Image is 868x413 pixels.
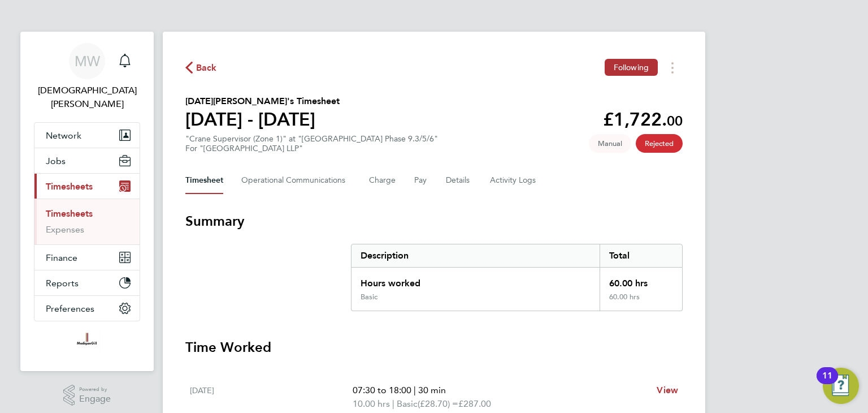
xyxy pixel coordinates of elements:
[34,333,140,351] a: Go to home page
[46,156,66,166] span: Jobs
[63,385,111,406] a: Powered byEngage
[351,268,600,292] div: Hours worked
[196,61,217,75] span: Back
[34,199,140,244] div: Timesheets
[418,385,446,395] span: 30 min
[657,384,678,397] a: View
[589,134,631,153] span: This timesheet was manually created.
[185,167,223,194] button: Timesheet
[361,292,377,302] div: Basic
[185,134,438,153] div: "Crane Supervisor (Zone 1)" at "[GEOGRAPHIC_DATA] Phase 9.3/5/6"
[351,244,683,311] div: Summary
[79,394,111,404] span: Engage
[458,398,491,409] span: £287.00
[605,59,658,76] button: Following
[34,296,140,321] button: Preferences
[34,174,140,199] button: Timesheets
[74,333,99,351] img: madigangill-logo-retina.png
[392,398,394,409] span: |
[418,398,458,409] span: (£28.70) =
[185,94,340,108] h2: [DATE][PERSON_NAME]'s Timesheet
[34,270,140,295] button: Reports
[46,130,81,141] span: Network
[662,59,683,76] button: Timesheets Menu
[667,113,683,129] span: 00
[636,134,683,153] span: This timesheet has been rejected.
[185,61,217,75] button: Back
[600,268,682,292] div: 60.00 hrs
[46,278,79,289] span: Reports
[34,43,140,111] a: MW[DEMOGRAPHIC_DATA][PERSON_NAME]
[20,32,154,371] nav: Main navigation
[185,108,340,131] h1: [DATE] - [DATE]
[351,244,600,267] div: Description
[369,167,396,194] button: Charge
[34,148,140,173] button: Jobs
[823,368,859,404] button: Open Resource Center, 11 new notifications
[490,167,537,194] button: Activity Logs
[46,252,77,263] span: Finance
[79,385,111,394] span: Powered by
[657,385,678,395] span: View
[185,212,683,230] h3: Summary
[414,167,428,194] button: Pay
[46,303,94,314] span: Preferences
[185,144,438,153] div: For "[GEOGRAPHIC_DATA] LLP"
[185,338,683,356] h3: Time Worked
[75,54,100,68] span: MW
[46,208,93,219] a: Timesheets
[603,109,683,130] app-decimal: £1,722.
[600,292,682,311] div: 60.00 hrs
[190,384,353,411] div: [DATE]
[614,62,649,72] span: Following
[34,84,140,111] span: Matthew Wise
[822,376,832,390] div: 11
[46,181,93,192] span: Timesheets
[34,123,140,148] button: Network
[353,385,411,395] span: 07:30 to 18:00
[241,167,351,194] button: Operational Communications
[414,385,416,395] span: |
[397,397,418,411] span: Basic
[600,244,682,267] div: Total
[34,245,140,270] button: Finance
[353,398,390,409] span: 10.00 hrs
[446,167,472,194] button: Details
[46,224,84,235] a: Expenses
